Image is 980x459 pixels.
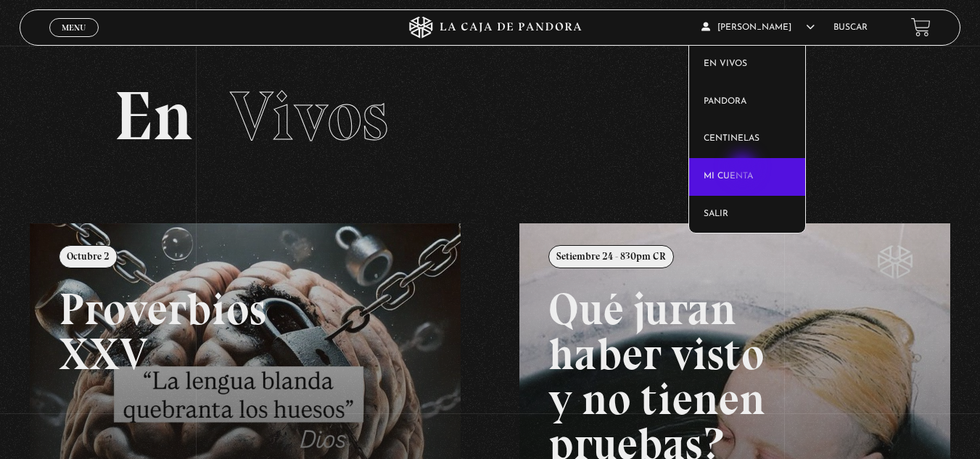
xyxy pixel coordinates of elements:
a: En vivos [689,46,805,83]
a: View your shopping cart [911,17,931,37]
a: Centinelas [689,120,805,158]
span: Vivos [230,75,388,157]
span: Menu [62,23,86,32]
a: Pandora [689,83,805,121]
span: Cerrar [57,35,91,45]
a: Mi cuenta [689,158,805,196]
a: Salir [689,196,805,233]
a: Buscar [833,23,868,32]
span: [PERSON_NAME] [701,23,815,32]
h2: En [114,82,867,151]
